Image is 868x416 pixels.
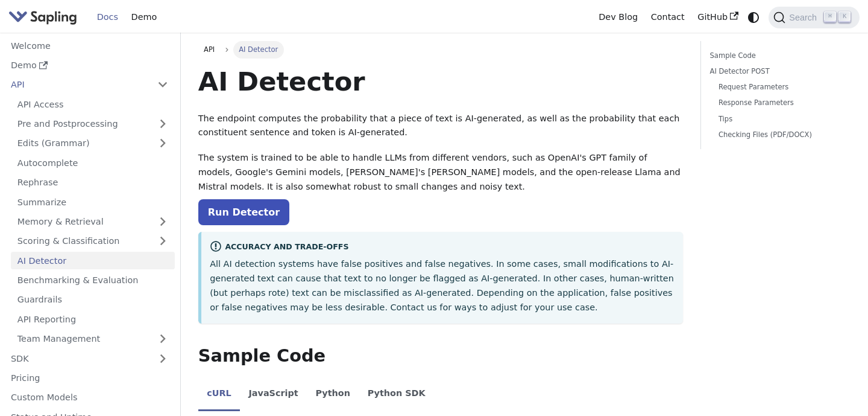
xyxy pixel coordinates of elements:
img: Sapling.ai [8,8,77,26]
kbd: K [838,11,851,22]
a: Pre and Postprocessing [11,115,175,133]
p: The system is trained to be able to handle LLMs from different vendors, such as OpenAI's GPT fami... [198,151,684,194]
a: Docs [90,8,125,27]
a: Pricing [4,370,175,387]
a: Demo [125,8,163,27]
a: Custom Models [4,389,175,406]
h1: AI Detector [198,65,684,98]
a: Tips [719,114,842,125]
span: API [204,45,215,54]
div: Accuracy and Trade-offs [210,240,675,255]
a: Sample Code [710,50,846,62]
a: AI Detector POST [710,66,846,77]
nav: Breadcrumbs [198,41,684,58]
a: Benchmarking & Evaluation [11,272,175,289]
a: Dev Blog [592,8,644,27]
a: Welcome [4,37,175,54]
a: API [4,76,151,94]
button: Search (Command+K) [769,7,859,28]
a: SDK [4,350,151,367]
li: JavaScript [240,378,307,412]
span: AI Detector [233,41,284,58]
a: Edits (Grammar) [11,135,175,152]
a: Team Management [11,330,175,348]
a: Guardrails [11,291,175,309]
a: API [198,41,221,58]
a: Summarize [11,193,175,211]
h2: Sample Code [198,345,684,367]
a: Rephrase [11,174,175,191]
a: API Reporting [11,310,175,328]
a: AI Detector [11,252,175,269]
a: Run Detector [198,199,289,225]
li: Python [307,378,359,412]
p: The endpoint computes the probability that a piece of text is AI-generated, as well as the probab... [198,112,684,141]
button: Switch between dark and light mode (currently system mode) [745,8,763,26]
li: Python SDK [359,378,434,412]
p: All AI detection systems have false positives and false negatives. In some cases, small modificat... [210,257,675,315]
kbd: ⌘ [824,11,836,22]
button: Expand sidebar category 'SDK' [151,350,175,367]
a: Scoring & Classification [11,232,175,250]
li: cURL [198,378,240,412]
a: Response Parameters [719,97,842,109]
a: Request Parameters [719,82,842,93]
a: API Access [11,95,175,113]
a: GitHub [691,8,744,27]
a: Sapling.ai [8,8,81,26]
a: Autocomplete [11,154,175,171]
a: Memory & Retrieval [11,213,175,231]
a: Contact [644,8,691,27]
a: Checking Files (PDF/DOCX) [719,129,842,141]
button: Collapse sidebar category 'API' [151,76,175,94]
span: Search [785,13,824,22]
a: Demo [4,57,175,74]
